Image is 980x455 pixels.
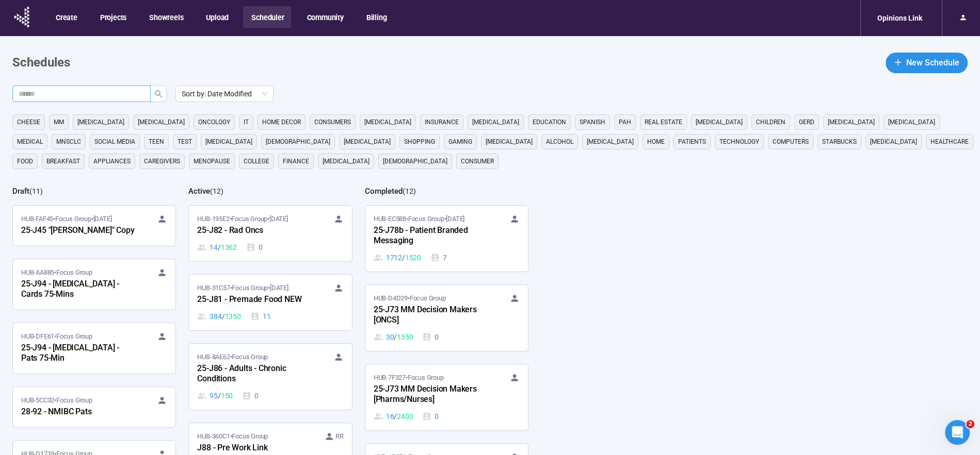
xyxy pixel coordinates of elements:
span: breakfast [46,156,80,166]
h1: Schedules [12,53,70,73]
div: 25-J81 - Premade Food NEW [197,293,311,307]
span: HUB-31C57 • Focus Group • [197,283,288,293]
a: HUB-FAF45•Focus Group•[DATE]25-J45 "[PERSON_NAME]" Copy [13,206,175,246]
span: HUB-360C1 • Focus Group [197,431,268,442]
button: Upload [198,6,236,28]
div: J88 - Pre Work Link [197,442,311,455]
button: search [150,86,167,102]
time: [DATE] [446,215,464,223]
span: search [154,90,163,98]
span: [MEDICAL_DATA] [472,117,519,127]
a: HUB-EC588•Focus Group•[DATE]25-J78b - Patient Branded Messaging1712 / 15207 [365,206,528,272]
span: [MEDICAL_DATA] [870,137,917,147]
span: it [244,117,249,127]
div: 0 [242,390,259,401]
time: [DATE] [93,215,112,223]
a: HUB-195E2•Focus Group•[DATE]25-J82 - Rad Oncs14 / 13620 [189,206,351,261]
span: appliances [93,156,131,166]
span: HUB-7F327 • Focus Group [374,373,444,383]
div: 25-J73 MM Decision Makers [Pharms/Nurses] [374,383,487,407]
span: education [533,117,566,127]
span: Insurance [425,117,459,127]
span: home decor [262,117,301,127]
span: [MEDICAL_DATA] [323,156,369,166]
span: MM [54,117,64,127]
div: 1712 [374,252,421,263]
span: HUB-FAF45 • Focus Group • [21,214,111,224]
span: Sort by: Date Modified [182,86,267,102]
span: [MEDICAL_DATA] [205,137,252,147]
a: HUB-5CC32•Focus Group28-92 - NMIBC Pats [13,387,175,427]
span: ( 12 ) [403,187,416,195]
span: [MEDICAL_DATA] [696,117,743,127]
span: 2 [966,420,974,428]
span: caregivers [144,156,180,166]
time: [DATE] [269,215,288,223]
div: 28-92 - NMIBC Pats [21,406,135,419]
span: technology [719,137,759,147]
span: home [647,137,665,147]
span: 2400 [397,411,413,422]
div: 0 [246,242,263,253]
span: HUB-8AE62 • Focus Group [197,352,268,362]
div: 11 [250,311,271,322]
span: college [244,156,269,166]
span: [DEMOGRAPHIC_DATA] [383,156,447,166]
span: [MEDICAL_DATA] [888,117,935,127]
span: 1362 [221,242,237,253]
span: HUB-195E2 • Focus Group • [197,214,287,224]
button: Community [298,6,350,28]
span: 150 [221,390,233,401]
span: real estate [645,117,682,127]
span: Teen [149,137,164,147]
span: [MEDICAL_DATA] [77,117,124,127]
span: / [394,331,397,343]
span: [DEMOGRAPHIC_DATA] [266,137,330,147]
a: HUB-DFE61•Focus Group25-J94 - [MEDICAL_DATA] - Pats 75-Min [13,323,175,374]
span: / [218,390,221,401]
span: [MEDICAL_DATA] [364,117,411,127]
button: Scheduler [243,6,291,28]
div: 384 [197,311,240,322]
span: gaming [448,137,472,147]
span: / [218,242,221,253]
span: consumer [461,156,494,166]
span: [MEDICAL_DATA] [344,137,391,147]
span: shopping [404,137,435,147]
h2: Active [188,187,210,196]
span: HUB-5CC32 • Focus Group [21,395,92,406]
a: HUB-AA885•Focus Group25-J94 - [MEDICAL_DATA] - Cards 75-Mins [13,259,175,310]
span: ( 11 ) [29,187,43,195]
span: consumers [314,117,351,127]
div: 25-J82 - Rad Oncs [197,224,311,238]
span: [MEDICAL_DATA] [828,117,875,127]
a: HUB-31C57•Focus Group•[DATE]25-J81 - Premade Food NEW384 / 135011 [189,275,351,330]
div: 95 [197,390,233,401]
span: 1350 [397,331,413,343]
div: 25-J78b - Patient Branded Messaging [374,224,487,248]
span: finance [283,156,309,166]
span: menopause [194,156,230,166]
div: 16 [374,411,413,422]
div: 14 [197,242,237,253]
span: / [402,252,405,263]
span: GERD [799,117,814,127]
span: mnsclc [56,137,81,147]
button: Showreels [141,6,190,28]
span: medical [17,137,43,147]
button: Projects [92,6,134,28]
div: 25-J73 MM Decision Makers [ONCS] [374,304,487,327]
span: New Schedule [906,56,959,69]
iframe: Intercom live chat [945,420,970,445]
span: cheese [17,117,40,127]
span: RR [335,431,344,442]
span: / [394,411,397,422]
a: HUB-8AE62•Focus Group25-J86 - Adults - Chronic Conditions95 / 1500 [189,344,351,410]
span: / [222,311,225,322]
span: oncology [198,117,230,127]
a: HUB-7F327•Focus Group25-J73 MM Decision Makers [Pharms/Nurses]16 / 24000 [365,364,528,430]
span: 1350 [225,311,241,322]
button: Billing [358,6,394,28]
span: [MEDICAL_DATA] [486,137,533,147]
span: starbucks [822,137,857,147]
